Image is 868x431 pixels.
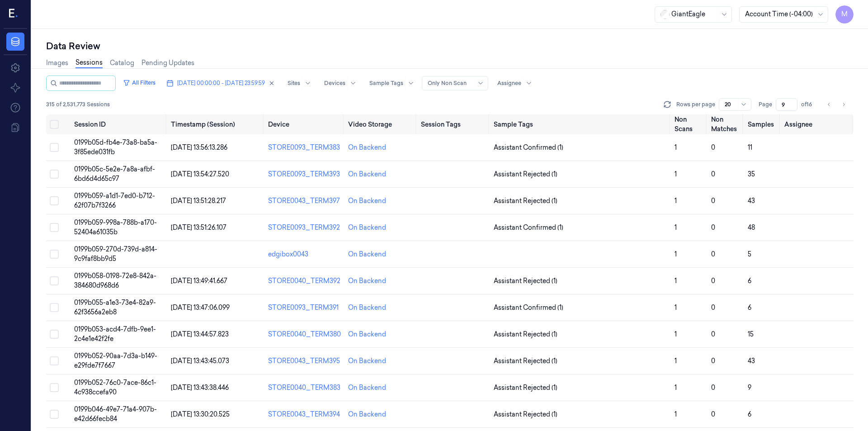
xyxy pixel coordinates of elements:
span: 0199b052-90aa-7d3a-b149-e29fde7f7667 [74,352,157,369]
button: Select row [50,143,59,152]
span: Assistant Confirmed (1) [494,143,563,152]
div: STORE0093_TERM392 [268,223,341,232]
span: [DATE] 00:00:00 - [DATE] 23:59:59 [177,79,265,87]
span: of 16 [801,100,816,109]
span: 0 [711,384,715,392]
span: [DATE] 13:44:57.823 [171,330,229,338]
span: 48 [748,223,755,232]
div: STORE0040_TERM383 [268,383,341,393]
a: Pending Updates [142,58,194,68]
span: 1 [675,223,677,232]
button: Select row [50,170,59,179]
span: 0 [711,143,715,152]
div: STORE0093_TERM393 [268,170,341,179]
span: Assistant Rejected (1) [494,170,557,179]
div: STORE0040_TERM380 [268,330,341,339]
th: Assignee [781,114,854,134]
span: [DATE] 13:56:13.286 [171,143,227,152]
div: On Backend [348,196,386,206]
div: edgibox0043 [268,250,341,259]
span: 1 [675,330,677,338]
span: 0 [711,410,715,418]
div: STORE0040_TERM392 [268,276,341,286]
span: Assistant Confirmed (1) [494,223,563,232]
span: 6 [748,410,751,418]
span: 0199b05d-fb4e-73a8-ba5a-3f85ede031fb [74,138,157,156]
span: Assistant Rejected (1) [494,383,557,393]
div: On Backend [348,356,386,366]
button: Select row [50,250,59,259]
button: Select row [50,303,59,312]
div: STORE0043_TERM394 [268,410,341,419]
th: Non Matches [708,114,744,134]
span: 0199b059-998a-788b-a170-52404a61035b [74,218,157,236]
div: On Backend [348,250,386,259]
span: 1 [675,197,677,205]
button: Select row [50,330,59,339]
span: [DATE] 13:43:38.446 [171,384,229,392]
span: 0199b059-270d-739d-a814-9c9faf8bb9d5 [74,245,157,263]
span: 0 [711,277,715,285]
span: 1 [675,170,677,178]
div: On Backend [348,410,386,419]
th: Timestamp (Session) [167,114,264,134]
div: STORE0043_TERM397 [268,196,341,206]
button: Select row [50,276,59,285]
th: Video Storage [344,114,417,134]
span: 0 [711,357,715,365]
span: 315 of 2,531,773 Sessions [46,100,110,109]
span: 6 [748,277,751,285]
span: 9 [748,384,751,392]
button: Select row [50,410,59,419]
div: On Backend [348,223,386,232]
button: M [835,5,854,24]
button: All Filters [119,76,159,90]
div: On Backend [348,303,386,313]
span: 0 [711,330,715,338]
span: 15 [748,330,754,338]
span: 0199b053-acd4-7dfb-9ee1-2c4e1e42f2fe [74,325,156,343]
button: Select all [50,120,59,129]
a: Catalog [110,58,134,68]
th: Session ID [71,114,168,134]
button: Select row [50,223,59,232]
span: Assistant Rejected (1) [494,330,557,339]
th: Non Scans [671,114,708,134]
span: [DATE] 13:51:26.107 [171,223,226,232]
span: 0199b05c-5e2e-7a8a-afbf-6bd6d4d65c97 [74,165,155,183]
button: Select row [50,383,59,392]
a: Sessions [75,58,103,68]
div: On Backend [348,170,386,179]
span: 1 [675,410,677,418]
span: 0 [711,250,715,258]
span: [DATE] 13:47:06.099 [171,303,230,312]
a: Images [46,58,68,68]
span: 1 [675,384,677,392]
span: 0199b046-49e7-71a4-907b-e42d66fecb84 [74,405,157,423]
span: 43 [748,197,755,205]
button: Go to next page [837,98,850,111]
span: Assistant Rejected (1) [494,196,557,206]
div: STORE0093_TERM383 [268,143,341,152]
span: [DATE] 13:51:28.217 [171,197,226,205]
th: Device [264,114,344,134]
div: On Backend [348,143,386,152]
span: 35 [748,170,755,178]
th: Session Tags [417,114,490,134]
span: [DATE] 13:30:20.525 [171,410,230,418]
span: 0199b055-a1e3-73e4-82a9-62f3656a2eb8 [74,298,156,316]
button: Go to previous page [823,98,835,111]
span: Assistant Rejected (1) [494,410,557,419]
div: On Backend [348,383,386,393]
span: 1 [675,357,677,365]
span: 0 [711,303,715,312]
span: 43 [748,357,755,365]
span: 0 [711,223,715,232]
span: Assistant Confirmed (1) [494,303,563,313]
nav: pagination [823,98,850,111]
span: 1 [675,143,677,152]
span: 1 [675,277,677,285]
button: [DATE] 00:00:00 - [DATE] 23:59:59 [163,76,278,90]
span: Assistant Rejected (1) [494,356,557,366]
